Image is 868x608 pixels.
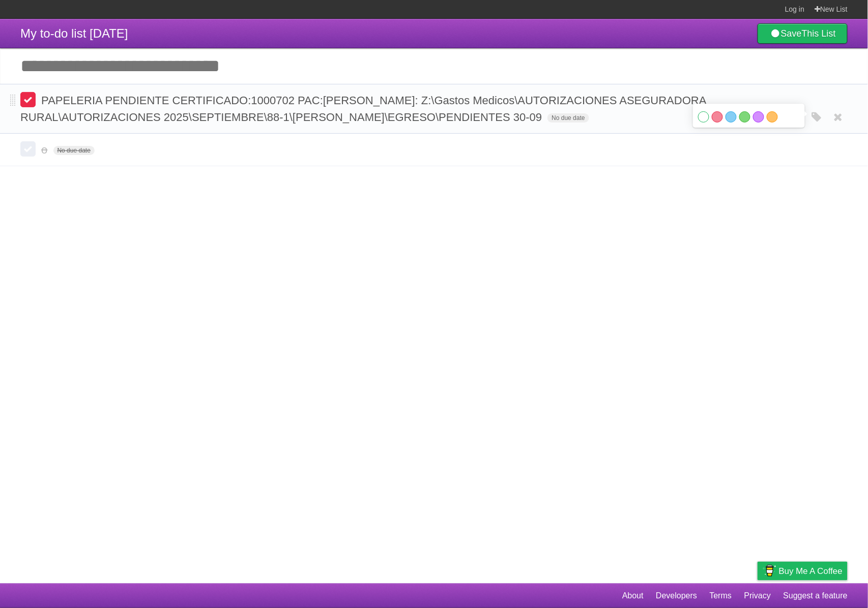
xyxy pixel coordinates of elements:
label: Done [20,92,36,107]
a: SaveThis List [758,23,848,44]
a: Privacy [744,586,771,605]
span: Buy me a coffee [779,562,843,580]
span: o [41,143,50,156]
span: No due date [547,113,589,123]
img: Buy me a coffee [763,562,776,580]
span: My to-do list [DATE] [20,26,128,40]
label: Purple [753,111,764,123]
span: PAPELERIA PENDIENTE CERTIFICADO:1000702 PAC:[PERSON_NAME]: Z:\Gastos Medicos\AUTORIZACIONES ASEGU... [20,94,706,124]
a: About [622,586,644,605]
a: Buy me a coffee [758,562,848,581]
a: Suggest a feature [784,586,848,605]
label: Done [20,141,36,157]
label: White [698,111,709,123]
label: Orange [767,111,778,123]
b: This List [802,28,836,39]
label: Green [739,111,750,123]
label: Red [712,111,723,123]
a: Developers [656,586,697,605]
label: Blue [726,111,737,123]
span: No due date [53,146,95,155]
a: Terms [710,586,732,605]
